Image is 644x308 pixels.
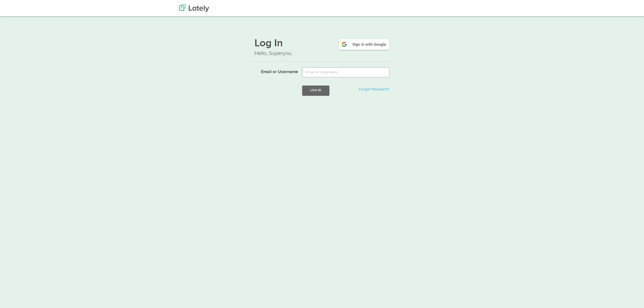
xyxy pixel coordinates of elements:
[250,67,298,75] label: Email or Username
[179,4,209,12] img: Lately
[255,50,390,57] p: Hello, Superyou.
[255,38,390,50] h1: Log In
[338,38,390,51] img: google-signin.png
[302,86,329,96] button: Log In
[302,67,389,77] input: Email or Username
[359,87,389,91] a: Forgot Password?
